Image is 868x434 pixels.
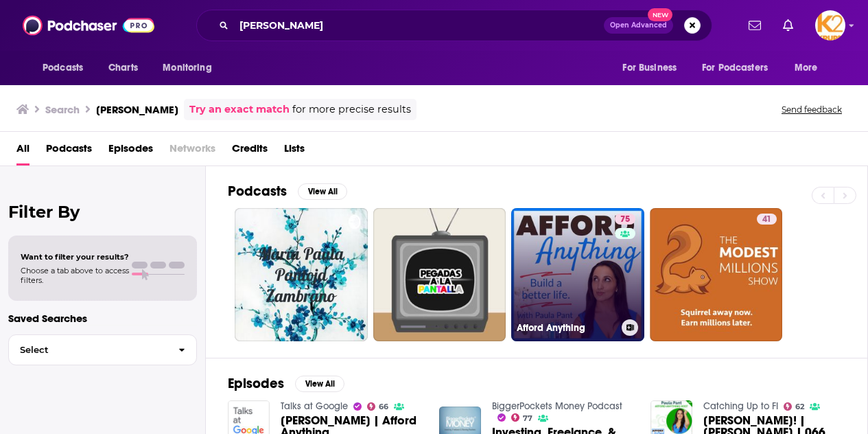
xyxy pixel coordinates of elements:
button: Open AdvancedNew [604,17,673,34]
a: 77 [511,413,533,422]
a: Show notifications dropdown [777,14,799,37]
span: 41 [762,213,771,227]
a: Show notifications dropdown [743,14,766,37]
a: Try an exact match [189,102,290,117]
button: open menu [785,55,835,81]
a: 41 [650,208,783,341]
a: EpisodesView All [228,375,344,392]
a: Talks at Google [281,400,348,412]
a: 62 [784,402,805,411]
span: Select [9,345,167,354]
a: Episodes [108,137,153,165]
a: 66 [367,402,389,411]
a: Lists [284,137,305,165]
img: Podchaser - Follow, Share and Rate Podcasts [23,12,154,38]
img: User Profile [815,10,845,41]
span: Networks [169,137,215,165]
a: PodcastsView All [228,183,347,200]
a: 75Afford Anything [511,208,644,341]
h2: Filter By [8,202,197,222]
span: 62 [795,404,804,410]
h3: Afford Anything [517,322,616,334]
span: New [648,8,672,21]
a: BiggerPockets Money Podcast [492,400,622,412]
a: Charts [99,55,146,81]
span: 77 [523,415,532,422]
span: For Business [622,58,677,78]
h3: Search [45,103,80,116]
a: Podcasts [46,137,92,165]
span: Charts [108,58,138,78]
button: View All [298,183,347,200]
a: 75 [615,214,635,225]
button: View All [295,376,344,392]
a: All [16,137,30,165]
span: Open Advanced [610,22,667,29]
span: 66 [379,404,388,410]
button: open menu [613,55,694,81]
p: Saved Searches [8,312,197,325]
input: Search podcasts, credits, & more... [234,14,604,36]
button: Send feedback [777,104,846,115]
button: open menu [33,55,101,81]
span: For Podcasters [702,58,768,78]
span: Choose a tab above to access filters. [21,266,129,285]
div: Search podcasts, credits, & more... [196,10,712,41]
span: Monitoring [163,58,211,78]
span: Logged in as K2Krupp [815,10,845,41]
a: Credits [232,137,268,165]
button: open menu [693,55,788,81]
button: Select [8,334,197,365]
h3: [PERSON_NAME] [96,103,178,116]
span: More [795,58,818,78]
span: 75 [620,213,630,227]
button: open menu [153,55,229,81]
span: Podcasts [43,58,83,78]
h2: Episodes [228,375,284,392]
span: Want to filter your results? [21,252,129,262]
span: for more precise results [292,102,411,117]
a: Catching Up to FI [703,400,778,412]
a: 41 [757,214,777,225]
button: Show profile menu [815,10,845,41]
h2: Podcasts [228,183,287,200]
